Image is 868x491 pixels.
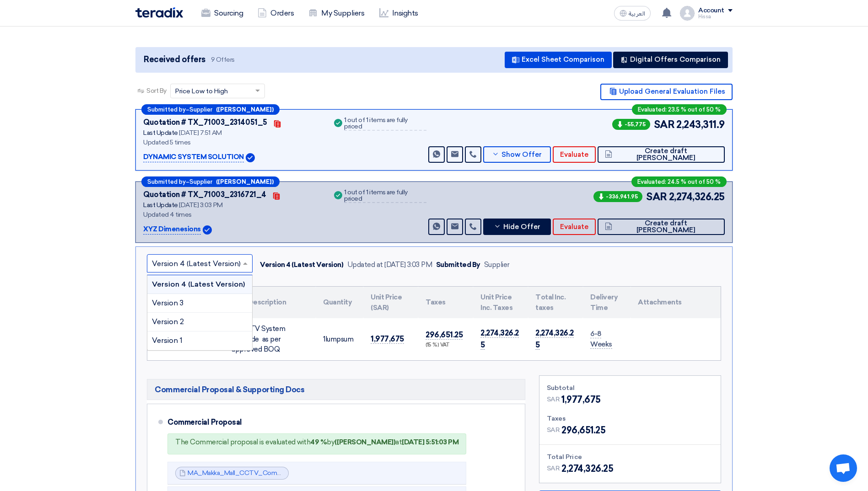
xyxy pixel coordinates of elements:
[680,6,695,21] img: profile_test.png
[560,224,588,230] span: Evaluate
[631,287,721,318] th: Attachments
[418,287,473,318] th: Taxes
[216,179,274,185] b: ([PERSON_NAME])
[152,317,184,326] span: Version 2
[189,107,212,112] span: Supplier
[143,210,321,219] div: Updated 4 times
[547,452,713,462] div: Total Price
[553,219,596,235] button: Evaluate
[561,393,601,406] span: 1,977,675
[503,224,540,230] span: Hide Offer
[310,438,327,446] b: 49 %
[175,438,458,447] div: The Commercial proposal is evaluated with by at
[483,146,551,163] button: Show Offer
[484,260,510,270] div: Supplier
[135,7,183,18] img: Teradix logo
[547,425,560,435] span: SAR
[669,189,725,204] span: 2,274,326.25
[583,287,631,318] th: Delivery Time
[598,146,725,163] button: Create draft [PERSON_NAME]
[152,299,183,307] span: Version 3
[147,179,186,185] span: Submitted by
[189,179,212,185] span: Supplier
[646,189,667,204] span: SAR
[483,219,551,235] button: Hide Offer
[613,52,728,68] button: Digital Offers Comparison
[260,260,344,270] div: Version 4 (Latest Version)
[600,84,733,100] button: Upload General Evaluation Files
[141,176,280,187] div: –
[598,219,725,235] button: Create draft [PERSON_NAME]
[344,117,426,131] div: 1 out of 1 items are fully priced
[344,189,426,203] div: 1 out of 1 items are fully priced
[167,411,510,433] div: Commercial Proposal
[175,86,228,96] span: Price Low to High
[615,220,717,234] span: Create draft [PERSON_NAME]
[698,14,733,19] div: Hissa
[547,414,713,423] div: Taxes
[629,11,645,17] span: العربية
[631,176,727,187] div: Evaluated: 24.5 % out of 50 %
[179,201,222,209] span: [DATE] 3:03 PM
[141,104,280,115] div: –
[143,129,178,137] span: Last Update
[698,7,724,15] div: Account
[612,119,650,130] span: -55,775
[547,464,560,473] span: SAR
[371,334,404,344] span: 1,977,675
[676,117,725,132] span: 2,243,311.9
[547,383,713,393] div: Subtotal
[143,201,178,209] span: Last Update
[632,104,727,115] div: Evaluated: 23.5 % out of 50 %
[372,3,426,23] a: Insights
[590,330,612,349] span: 6-8 Weeks
[505,52,612,68] button: Excel Sheet Comparison
[301,3,372,23] a: My Suppliers
[143,152,244,163] p: DYNAMIC SYSTEM SOLUTION
[143,117,267,128] div: Quotation # TX_71003_2314051_5
[224,287,316,318] th: Item Description
[436,260,480,270] div: Submitted By
[561,423,605,437] span: 296,651.25
[155,384,304,395] span: Commercial Proposal & Supporting Docs
[194,3,250,23] a: Sourcing
[528,287,583,318] th: Total Inc. taxes
[188,469,394,477] a: MA_Makka_Mall_CCTV_Commercial_Proposal_V_1755549311369.pdf
[334,438,395,446] b: ([PERSON_NAME])
[830,454,857,482] div: Open chat
[232,324,308,355] div: IP CCTV System Upgrade as per approved BOQ
[426,342,466,349] div: (15 %) VAT
[216,107,274,112] b: ([PERSON_NAME])
[426,330,463,340] span: 296,651.25
[143,224,201,235] p: XYZ Dimenesions
[654,117,675,132] span: SAR
[143,189,266,200] div: Quotation # TX_71003_2316721_4
[614,6,651,21] button: العربية
[480,328,519,350] span: 2,274,326.25
[323,335,325,343] span: 1
[561,462,613,475] span: 2,274,326.25
[560,151,588,158] span: Evaluate
[363,287,418,318] th: Unit Price (SAR)
[402,438,458,446] b: [DATE] 5:51:03 PM
[211,55,235,64] span: 9 Offers
[473,287,528,318] th: Unit Price Inc. Taxes
[615,148,717,161] span: Create draft [PERSON_NAME]
[147,107,186,112] span: Submitted by
[316,318,363,360] td: lumpsum
[246,153,255,162] img: Verified Account
[547,395,560,404] span: SAR
[179,129,221,137] span: [DATE] 7:51 AM
[316,287,363,318] th: Quantity
[553,146,596,163] button: Evaluate
[203,225,212,235] img: Verified Account
[143,138,321,147] div: Updated 5 times
[144,53,205,66] span: Received offers
[535,328,574,350] span: 2,274,326.25
[146,86,167,96] span: Sort By
[347,260,432,270] div: Updated at [DATE] 3:03 PM
[593,191,642,202] span: -336,941.95
[250,3,301,23] a: Orders
[152,336,183,345] span: Version 1
[152,280,245,288] span: Version 4 (Latest Version)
